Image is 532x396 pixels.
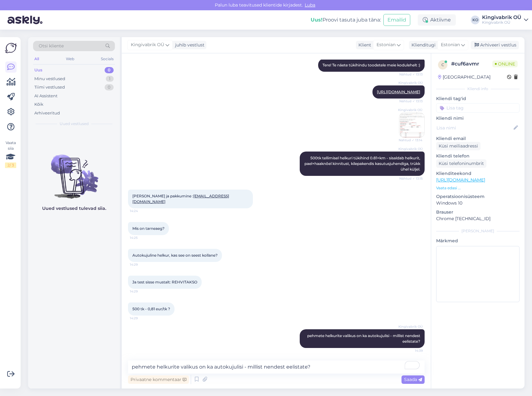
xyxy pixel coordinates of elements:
[130,316,153,321] span: 14:29
[398,324,423,329] span: Kingivabrik OÜ
[399,72,423,77] span: Nähtud ✓ 13:13
[128,375,189,384] div: Privaatne kommentaar
[438,74,490,80] div: [GEOGRAPHIC_DATA]
[418,14,456,26] div: Aktiivne
[5,42,17,54] img: Askly Logo
[436,103,520,113] input: Lisa tag
[34,76,65,82] div: Minu vestlused
[436,170,520,177] p: Klienditeekond
[311,16,381,24] div: Proovi tasuta juba täna:
[404,377,422,382] span: Saada
[132,226,165,231] span: Mis on tarneaeg?
[39,43,64,49] span: Otsi kliente
[409,42,436,48] div: Klienditugi
[130,289,153,294] span: 14:29
[482,20,521,25] div: Kingivabrik OÜ
[323,63,420,67] span: Tere! Te näete tükihindu toodetele meie kodulehelt :)
[132,253,218,258] span: Autokujuline helkur, kas see on seest kollane?
[436,142,480,150] div: Küsi meiliaadressi
[131,41,164,48] span: Kingivabrik OÜ
[303,2,317,8] span: Luba
[65,55,76,63] div: Web
[436,153,520,159] p: Kliendi telefon
[471,16,480,24] div: KO
[436,209,520,215] p: Brauser
[482,15,528,25] a: Kingivabrik OÜKingivabrik OÜ
[399,113,424,138] img: Attachment
[436,215,520,222] p: Chrome [TECHNICAL_ID]
[399,176,423,181] span: Nähtud ✓ 13:15
[132,280,197,284] span: Ja test sisse mustalt: REHVITAKSO
[436,177,485,183] a: [URL][DOMAIN_NAME]
[100,55,115,63] div: Socials
[436,124,512,131] input: Lisa nimi
[482,15,521,20] div: Kingivabrik OÜ
[132,307,170,311] span: 500 tk - 0,81 eur/tk ?
[130,235,153,240] span: 14:25
[106,76,114,82] div: 1
[105,84,114,90] div: 0
[492,60,518,67] span: Online
[128,360,425,374] textarea: To enrich screen reader interactions, please activate Accessibility in Grammarly extension settings
[436,200,520,206] p: Windows 10
[436,228,520,234] div: [PERSON_NAME]
[398,80,423,85] span: Kingivabrik OÜ
[436,135,520,142] p: Kliendi email
[34,84,65,90] div: Tiimi vestlused
[5,162,16,168] div: 2 / 3
[356,42,371,48] div: Klient
[130,262,153,267] span: 14:29
[42,205,106,212] p: Uued vestlused tulevad siia.
[173,42,204,48] div: juhib vestlust
[34,67,42,73] div: Uus
[311,17,323,23] b: Uus!
[130,209,153,213] span: 14:24
[399,99,423,104] span: Nähtud ✓ 13:13
[398,147,423,151] span: Kingivabrik OÜ
[441,62,444,67] span: c
[377,89,420,94] a: [URL][DOMAIN_NAME]
[471,41,519,49] div: Arhiveeri vestlus
[399,348,423,353] span: 14:39
[436,115,520,122] p: Kliendi nimi
[105,67,114,73] div: 0
[399,138,422,142] span: Nähtud ✓ 13:14
[5,140,16,168] div: Vaata siia
[436,238,520,244] p: Märkmed
[436,193,520,200] p: Operatsioonisüsteem
[132,194,229,204] span: [PERSON_NAME] ja pakkumine :
[307,333,421,344] span: pehmete helkurite valikus on ka autokujulisi - millist nendest eelistate?
[34,93,57,99] div: AI Assistent
[60,121,89,127] span: Uued vestlused
[28,143,120,200] img: No chats
[34,110,60,116] div: Arhiveeritud
[436,86,520,92] div: Kliendi info
[383,14,410,26] button: Emailid
[304,156,421,171] span: 500tk tellimisel helkuri tükihind 0.81+km - sisaldab helkurit, pael+haaknõel kinnitust, kilepaken...
[436,185,520,191] p: Vaata edasi ...
[436,95,520,102] p: Kliendi tag'id
[377,41,396,48] span: Estonian
[441,41,460,48] span: Estonian
[436,159,486,168] div: Küsi telefoninumbrit
[451,60,492,68] div: # cuf6avmr
[33,55,40,63] div: All
[398,108,422,112] span: Kingivabrik OÜ
[34,101,43,108] div: Kõik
